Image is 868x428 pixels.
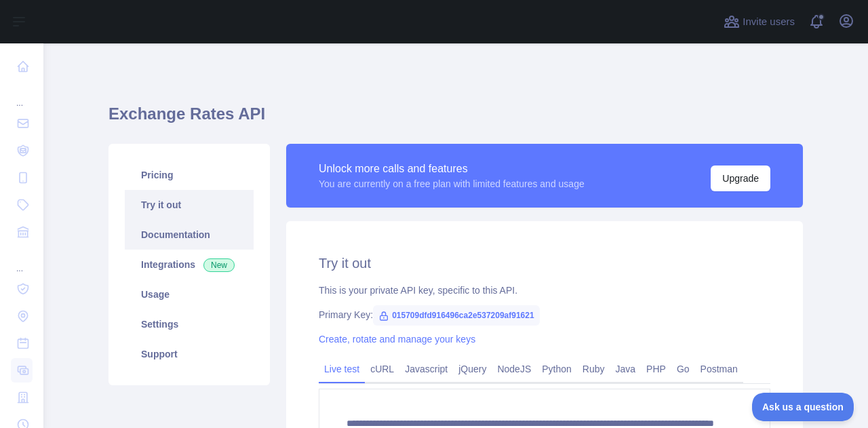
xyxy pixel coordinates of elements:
[319,284,770,297] div: This is your private API key, specific to this API.
[125,190,254,220] a: Try it out
[453,358,492,380] a: jQuery
[743,14,795,30] span: Invite users
[203,258,235,272] span: New
[365,358,399,380] a: cURL
[108,103,803,136] h1: Exchange Rates API
[671,358,695,380] a: Go
[752,393,854,421] iframe: Toggle Customer Support
[125,309,254,339] a: Settings
[399,358,453,380] a: Javascript
[319,358,365,380] a: Live test
[711,166,770,191] button: Upgrade
[641,358,671,380] a: PHP
[721,11,797,33] button: Invite users
[11,247,33,274] div: ...
[319,308,770,322] div: Primary Key:
[125,250,254,279] a: Integrations New
[695,358,743,380] a: Postman
[577,358,610,380] a: Ruby
[125,339,254,369] a: Support
[536,358,577,380] a: Python
[319,161,585,177] div: Unlock more calls and features
[125,220,254,250] a: Documentation
[125,160,254,190] a: Pricing
[373,305,540,326] span: 015709dfd916496ca2e537209af91621
[125,279,254,309] a: Usage
[492,358,536,380] a: NodeJS
[319,254,770,273] h2: Try it out
[319,334,475,345] a: Create, rotate and manage your keys
[319,177,585,191] div: You are currently on a free plan with limited features and usage
[11,81,33,109] div: ...
[610,358,642,380] a: Java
